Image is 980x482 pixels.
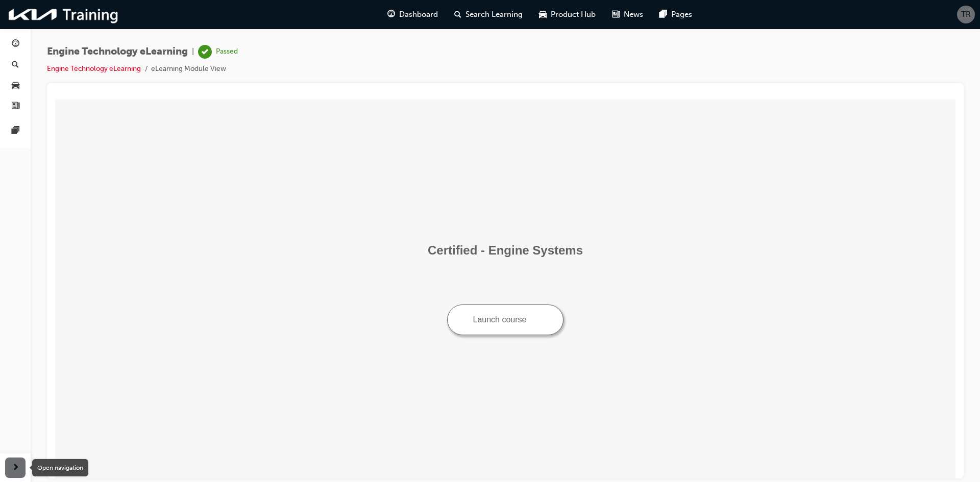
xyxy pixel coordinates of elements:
[379,4,446,25] a: guage-iconDashboard
[446,4,531,25] a: search-iconSearch Learning
[957,6,975,23] button: TR
[12,81,19,90] span: car-icon
[604,4,651,25] a: news-iconNews
[465,9,523,20] span: Search Learning
[624,9,643,20] span: News
[612,8,620,21] span: news-icon
[387,8,395,21] span: guage-icon
[671,9,692,20] span: Pages
[475,216,482,223] img: external_window.png
[12,126,19,136] span: pages-icon
[399,9,438,20] span: Dashboard
[651,4,700,25] a: pages-iconPages
[659,8,667,21] span: pages-icon
[4,144,896,158] h1: Certified - Engine Systems
[12,40,19,49] span: guage-icon
[454,8,461,21] span: search-icon
[151,63,226,75] li: eLearning Module View
[198,45,212,59] span: learningRecordVerb_PASS-icon
[392,205,509,236] button: Launch course: opens in new window
[961,9,971,20] span: TR
[12,462,19,474] span: next-icon
[551,9,596,20] span: Product Hub
[531,4,604,25] a: car-iconProduct Hub
[12,102,19,111] span: news-icon
[539,8,547,21] span: car-icon
[32,459,88,476] div: Open navigation
[47,46,188,58] span: Engine Technology eLearning
[5,4,122,25] img: kia-training
[12,61,19,70] span: search-icon
[192,46,194,58] span: |
[47,64,141,73] a: Engine Technology eLearning
[216,47,238,57] div: Passed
